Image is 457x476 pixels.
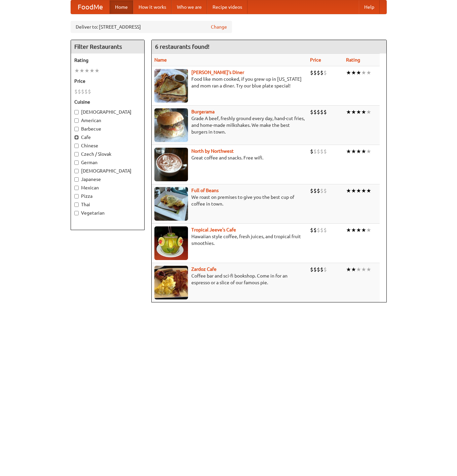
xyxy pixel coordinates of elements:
[154,115,305,135] p: Grade A beef, freshly ground every day, hand-cut fries, and home-made milkshakes. We make the bes...
[317,266,320,273] li: $
[191,266,217,272] a: Zardoz Cafe
[74,118,79,123] input: American
[74,88,78,95] li: $
[94,67,100,74] li: ★
[310,148,313,155] li: $
[351,266,356,273] li: ★
[74,201,141,208] label: Thai
[110,0,133,14] a: Home
[191,148,234,154] b: North by Northwest
[79,67,84,74] li: ★
[74,184,141,191] label: Mexican
[154,266,188,299] img: zardoz.jpg
[71,21,232,33] div: Deliver to: [STREET_ADDRESS]
[74,159,141,166] label: German
[154,233,305,247] p: Hawaiian style coffee, fresh juices, and tropical fruit smoothies.
[320,187,323,194] li: $
[356,69,361,76] li: ★
[356,187,361,194] li: ★
[351,187,356,194] li: ★
[310,266,313,273] li: $
[154,272,305,286] p: Coffee bar and sci-fi bookshop. Come in for an espresso or a slice of our famous pie.
[323,108,327,116] li: $
[317,226,320,234] li: $
[317,148,320,155] li: $
[74,169,79,173] input: [DEMOGRAPHIC_DATA]
[74,134,141,141] label: Cafe
[74,193,141,199] label: Pizza
[346,57,360,63] a: Rating
[74,160,79,165] input: German
[310,57,321,63] a: Price
[154,76,305,89] p: Food like mom cooked, if you grew up in [US_STATE] and mom ran a diner. Try our blue plate special!
[351,148,356,155] li: ★
[191,227,236,232] b: Tropical Jeeve's Cafe
[74,176,141,183] label: Japanese
[133,0,172,14] a: How it works
[310,226,313,234] li: $
[74,203,79,207] input: Thai
[313,226,317,234] li: $
[351,226,356,234] li: ★
[74,117,141,124] label: American
[313,148,317,155] li: $
[74,194,79,198] input: Pizza
[320,69,323,76] li: $
[317,69,320,76] li: $
[88,88,91,95] li: $
[366,187,371,194] li: ★
[84,88,88,95] li: $
[74,110,79,114] input: [DEMOGRAPHIC_DATA]
[313,69,317,76] li: $
[359,0,380,14] a: Help
[191,70,244,75] a: [PERSON_NAME]'s Diner
[313,266,317,273] li: $
[346,187,351,194] li: ★
[191,109,215,114] a: Burgerama
[74,109,141,115] label: [DEMOGRAPHIC_DATA]
[71,0,110,14] a: FoodMe
[320,226,323,234] li: $
[74,127,79,131] input: Barbecue
[346,69,351,76] li: ★
[74,78,141,84] h5: Price
[346,148,351,155] li: ★
[356,266,361,273] li: ★
[323,148,327,155] li: $
[351,108,356,116] li: ★
[323,69,327,76] li: $
[361,266,366,273] li: ★
[356,148,361,155] li: ★
[317,108,320,116] li: $
[366,69,371,76] li: ★
[361,108,366,116] li: ★
[356,108,361,116] li: ★
[84,67,89,74] li: ★
[361,148,366,155] li: ★
[154,194,305,207] p: We roast on premises to give you the best cup of coffee in town.
[320,148,323,155] li: $
[74,67,79,74] li: ★
[74,210,141,216] label: Vegetarian
[317,187,320,194] li: $
[310,69,313,76] li: $
[310,108,313,116] li: $
[154,148,188,181] img: north.jpg
[207,0,247,14] a: Recipe videos
[155,43,210,50] ng-pluralize: 6 restaurants found!
[366,148,371,155] li: ★
[154,226,188,260] img: jeeves.jpg
[154,108,188,142] img: burgerama.jpg
[74,152,79,156] input: Czech / Slovak
[323,187,327,194] li: $
[74,177,79,182] input: Japanese
[320,108,323,116] li: $
[366,266,371,273] li: ★
[81,88,84,95] li: $
[71,40,144,53] h4: Filter Restaurants
[361,69,366,76] li: ★
[154,57,167,63] a: Name
[154,154,305,161] p: Great coffee and snacks. Free wifi.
